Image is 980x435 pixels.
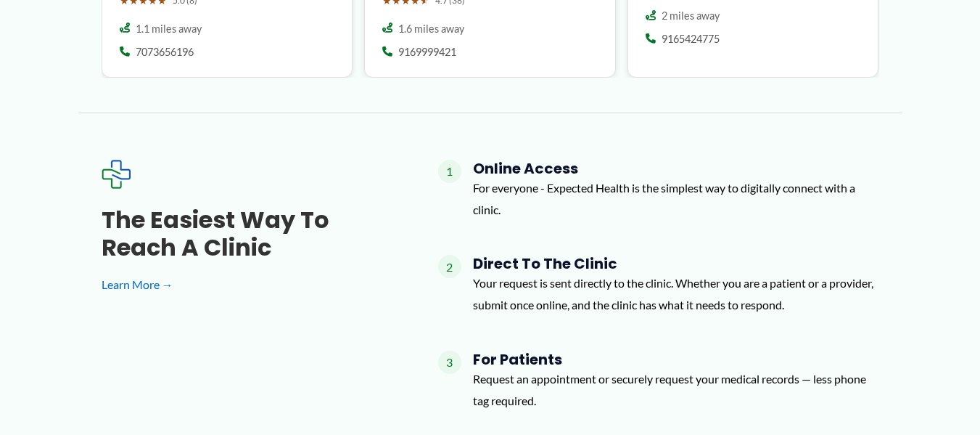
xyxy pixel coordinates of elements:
[136,45,194,60] span: 7073656196
[473,177,879,220] p: For everyone - Expected Health is the simplest way to digitally connect with a clinic.
[662,32,720,46] span: 9165424775
[438,351,461,374] span: 3
[473,255,879,272] h4: Direct to the Clinic
[438,160,461,183] span: 1
[102,160,131,189] img: Expected Healthcare Logo
[438,255,461,278] span: 2
[473,368,879,411] p: Request an appointment or securely request your medical records — less phone tag required.
[662,9,720,23] span: 2 miles away
[473,272,879,315] p: Your request is sent directly to the clinic. Whether you are a patient or a provider, submit once...
[102,206,392,262] h3: The Easiest Way to Reach a Clinic
[398,45,456,60] span: 9169999421
[398,22,464,36] span: 1.6 miles away
[102,274,392,296] a: Learn More →
[136,22,202,36] span: 1.1 miles away
[473,160,879,177] h4: Online Access
[473,351,879,368] h4: For Patients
